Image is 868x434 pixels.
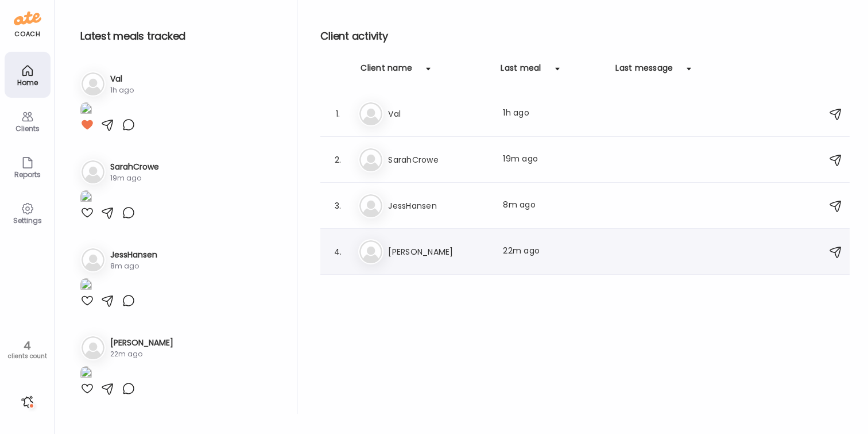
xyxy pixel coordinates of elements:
[110,261,157,271] div: 8m ago
[359,102,382,125] img: bg-avatar-default.svg
[110,249,157,261] h3: JessHansen
[615,62,673,80] div: Last message
[80,28,278,45] h2: Latest meals tracked
[14,9,41,28] img: ate
[503,107,604,121] div: 1h ago
[4,352,51,360] div: clients count
[110,349,173,359] div: 22m ago
[110,173,159,183] div: 19m ago
[82,248,104,271] img: bg-avatar-default.svg
[331,199,344,213] div: 3.
[110,73,134,85] h3: Val
[82,72,104,95] img: bg-avatar-default.svg
[14,29,40,39] div: coach
[331,153,344,167] div: 2.
[110,337,173,349] h3: [PERSON_NAME]
[110,85,134,95] div: 1h ago
[503,199,604,213] div: 8m ago
[7,171,48,178] div: Reports
[501,62,541,80] div: Last meal
[110,161,159,173] h3: SarahCrowe
[359,194,382,217] img: bg-avatar-default.svg
[80,102,92,118] img: images%2FpdzErkYIq2RVV5q7Kvbq58pGrfp1%2FCc6oxpLeSITu8lacNyd7%2F2gp6esQSl1ctptpLZ39C_1080
[7,79,48,86] div: Home
[4,339,51,352] div: 4
[80,278,92,294] img: images%2F89jpWwfnpeZc0oJum2gXo5JkcVZ2%2Fp5sQHXnb9KRQgzvqSejN%2FPoSi4itlIg8X3K8z9iEN_1080
[359,148,382,171] img: bg-avatar-default.svg
[331,245,344,259] div: 4.
[503,245,604,259] div: 22m ago
[388,245,489,259] h3: [PERSON_NAME]
[82,336,104,359] img: bg-avatar-default.svg
[359,240,382,263] img: bg-avatar-default.svg
[388,199,489,213] h3: JessHansen
[7,217,48,224] div: Settings
[82,160,104,183] img: bg-avatar-default.svg
[331,107,344,121] div: 1.
[503,153,604,167] div: 19m ago
[388,107,489,121] h3: Val
[7,125,48,132] div: Clients
[388,153,489,167] h3: SarahCrowe
[80,366,92,382] img: images%2FNpBkYCDGbgOyATEklj5YtkCAVfl2%2FWtt5cL7zVD6jCDzn3kqS%2F8jqFsnAxEASVKHjYab2C_1080
[80,190,92,206] img: images%2FGUbdFJA58dS8Z0qmVV7zLn3NjgJ2%2F8XZm1IMVU2MfKcmh39Uj%2FijMBv3FDjQQ7nCnE3kvk_1080
[361,62,412,80] div: Client name
[320,28,850,45] h2: Client activity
